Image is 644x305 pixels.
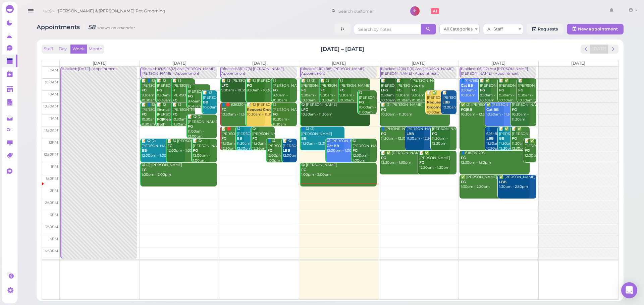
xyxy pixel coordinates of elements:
[301,88,306,92] b: FG
[320,78,351,103] div: 📝 😋 [PERSON_NAME] 9:30am - 10:30am
[142,88,147,92] b: FG
[44,128,58,133] span: 11:30am
[55,45,71,54] button: Day
[267,148,272,153] b: FG
[359,90,377,115] div: 😋 [PERSON_NAME] 10:00am - 11:00am
[157,88,162,92] b: FG
[157,117,171,127] b: FG|Flea Bath
[381,127,424,141] div: 👤[PHONE_NUMBER] 11:30am - 12:30pm
[525,148,530,153] b: FG
[51,164,58,169] span: 1pm
[512,107,517,112] b: FG
[188,124,193,129] b: FG
[301,168,306,172] b: FG
[499,136,504,141] b: BB
[142,168,147,172] b: FG
[193,139,217,163] div: 📝 😋 [PERSON_NAME] 12:00pm - 1:00pm
[301,107,308,112] b: LFG
[87,45,104,54] button: Month
[461,180,466,184] b: FG
[326,139,370,153] div: 😋 [PERSON_NAME] 12:00pm - 1:00pm
[221,67,297,76] div: Blocked: 8(11) 7(8) [PERSON_NAME] • Appointment
[499,88,504,92] b: FG
[442,100,450,104] b: LBB
[339,88,344,92] b: FG
[432,127,456,146] div: [PERSON_NAME] 11:30am - 12:30pm
[45,201,58,205] span: 2:30pm
[419,151,456,170] div: 📝 ✅ [PERSON_NAME] 12:30pm - 1:30pm
[167,139,211,153] div: 📝 😋 [PERSON_NAME] 12:00pm - 1:00pm
[85,23,135,30] i: 58
[203,100,208,104] b: BB
[461,107,472,112] b: FG|BB
[188,94,193,98] b: FG
[486,102,530,117] div: ✅ [PERSON_NAME] 10:30am - 11:30am
[499,127,517,151] div: 📝 ✅ [PERSON_NAME] 11:30am - 12:30pm
[45,249,58,253] span: 4:30pm
[608,45,619,54] button: next
[332,61,346,66] span: [DATE]
[49,140,58,145] span: 12pm
[499,175,536,189] div: ✅ [PERSON_NAME] 1:30pm - 2:30pm
[273,112,278,117] b: FG
[461,102,504,117] div: ✅ (2) [PERSON_NAME] 10:30am - 12:30pm
[252,127,275,151] div: 😋 [PERSON_NAME] 11:30am - 12:30pm
[141,78,164,103] div: 📝 👤😋 [PERSON_NAME] 9:30am - 10:30am
[381,88,388,92] b: LFG
[499,78,529,103] div: 📝 ✅ [PERSON_NAME] 9:30am - 10:30am
[578,26,618,31] span: New appointment
[461,83,473,88] b: Cat BB
[381,151,450,165] div: 📝 ✅ [PERSON_NAME] 12:30pm - 1:30pm
[412,61,426,66] span: [DATE]
[427,90,450,120] div: 📝 ✅ [PERSON_NAME] 10:00am - 11:00am
[461,78,491,98] div: 👤7147683388 9:30am - 10:30am
[247,107,285,112] b: Request Groomer|FG
[44,152,58,157] span: 12:30pm
[486,107,499,112] b: Cat BB
[491,61,505,66] span: [DATE]
[444,26,473,31] span: All Categories
[49,116,58,121] span: 11am
[381,102,450,117] div: 📝 (2) [PERSON_NAME] 10:30am - 11:30am
[320,88,325,92] b: FG
[37,23,82,30] span: Appointments
[141,102,164,127] div: 📝 👤😋 [PERSON_NAME] 10:30am - 11:30am
[167,144,172,148] b: FG
[273,88,278,92] b: FG
[301,78,331,103] div: 📝 😋 (2) [PERSON_NAME] 9:30am - 10:30am
[221,78,265,93] div: 📝 😋 [PERSON_NAME] 9:30am - 10:30am
[301,67,377,76] div: Blocked: 11(11) 8(8) [PERSON_NAME] • Appointment
[411,78,434,103] div: [PERSON_NAME] you n g 9:30am - 10:30am
[432,132,437,136] b: FG
[141,139,185,158] div: 📝 😋 (2) [PERSON_NAME] 12:00pm - 1:00pm
[267,139,290,163] div: 👤😋 [PERSON_NAME] 12:00pm - 1:00pm
[412,88,417,92] b: FG
[406,127,450,141] div: [PERSON_NAME] 11:30am - 12:30pm
[419,160,424,165] b: FG
[571,61,585,66] span: [DATE]
[353,148,358,153] b: FG
[486,127,504,151] div: 👤6264830853 11:30am - 12:30pm
[527,24,563,34] a: Requests
[221,107,226,112] b: FG
[252,136,257,141] b: FG
[461,151,530,165] div: 👤8182741295 12:30pm - 1:30pm
[590,45,608,54] button: [DATE]
[43,104,58,108] span: 10:30am
[512,127,529,151] div: 📝 ✅ [PERSON_NAME] 11:30am - 12:30pm
[45,225,58,229] span: 3:30pm
[381,67,457,76] div: Blocked: 12(16) 11(11) Asa [PERSON_NAME] [PERSON_NAME] • Appointment
[512,136,517,141] b: FG
[339,78,370,103] div: 😋 [PERSON_NAME] 9:30am - 10:30am
[396,88,401,92] b: FG
[301,136,307,141] b: BB
[50,68,58,72] span: 9am
[282,139,297,168] div: 📝 😋 [PERSON_NAME] 12:00pm - 1:00pm
[70,45,87,54] button: Week
[461,156,466,160] b: FG
[141,163,217,177] div: 😋 (2) [PERSON_NAME] 1:00pm - 2:00pm
[247,102,290,117] div: 📝 😋 [PERSON_NAME] 10:30am - 11:30am
[97,25,135,30] small: shown on calendar
[172,61,186,66] span: [DATE]
[621,282,637,298] div: Open Intercom Messenger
